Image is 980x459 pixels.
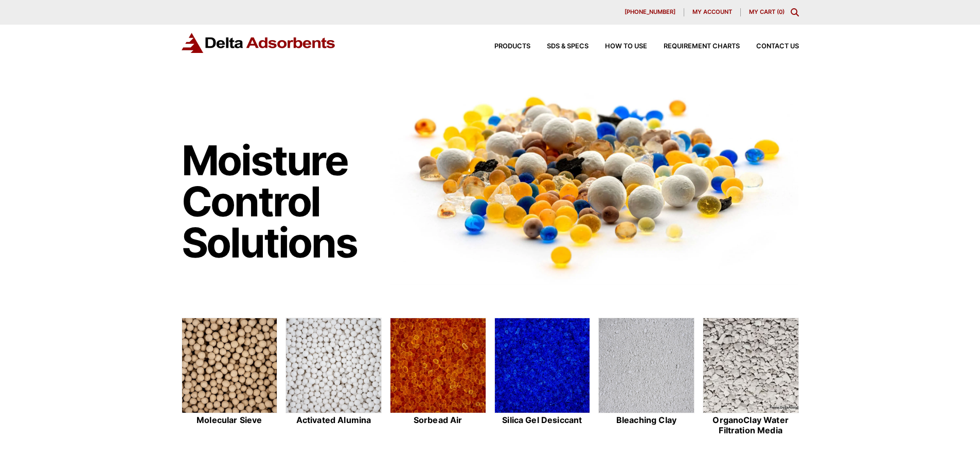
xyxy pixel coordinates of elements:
[547,43,589,50] span: SDS & SPECS
[647,43,740,50] a: Requirement Charts
[791,8,799,16] div: Toggle Modal Content
[478,43,530,50] a: Products
[182,415,278,425] h2: Molecular Sieve
[616,8,684,16] a: [PHONE_NUMBER]
[286,318,382,437] a: Activated Alumina
[664,43,740,50] span: Requirement Charts
[703,318,799,437] a: OrganoClay Water Filtration Media
[286,415,382,425] h2: Activated Alumina
[390,78,799,285] img: Image
[749,8,785,15] a: My Cart (0)
[598,415,694,425] h2: Bleaching Clay
[390,318,486,437] a: Sorbead Air
[756,43,799,50] span: Contact Us
[390,415,486,425] h2: Sorbead Air
[494,318,591,437] a: Silica Gel Desiccant
[703,415,799,435] h2: OrganoClay Water Filtration Media
[598,318,694,437] a: Bleaching Clay
[494,43,530,50] span: Products
[589,43,647,50] a: How to Use
[182,33,336,53] img: Delta Adsorbents
[605,43,647,50] span: How to Use
[182,140,380,263] h1: Moisture Control Solutions
[692,9,732,15] span: My account
[530,43,589,50] a: SDS & SPECS
[494,415,591,425] h2: Silica Gel Desiccant
[740,43,799,50] a: Contact Us
[625,9,675,15] span: [PHONE_NUMBER]
[684,8,741,16] a: My account
[779,8,782,15] span: 0
[182,318,278,437] a: Molecular Sieve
